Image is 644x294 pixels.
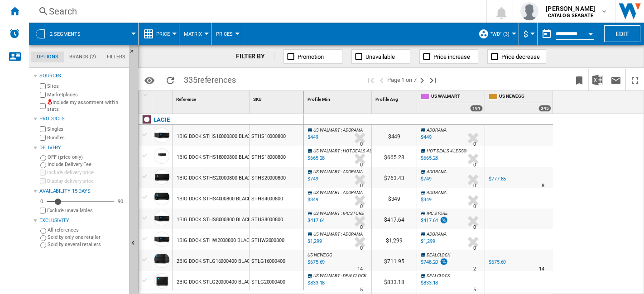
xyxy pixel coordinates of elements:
button: Matrix [184,23,207,45]
button: Next page [417,69,428,90]
img: promotionV3.png [439,258,448,266]
span: Price [156,31,170,37]
button: Maximize [626,69,644,90]
div: $449 [419,133,432,142]
div: 1BIG DOCK STHS8000800 BLACK 8TB [177,209,261,230]
input: Bundles [40,135,46,141]
span: DEALCLOCK [427,273,450,278]
div: $1,299 [419,237,435,246]
div: 1BIG DOCK STHS18000800 BLACK 18TB [177,147,267,168]
button: Price [156,23,174,45]
div: 0 [38,198,45,205]
div: $417.64 [419,216,448,225]
img: profile.jpg [520,2,538,20]
md-slider: Availability [47,197,114,206]
span: US WALMART [313,128,340,133]
div: Search [49,5,463,18]
button: Promotion [284,49,342,64]
div: $665.28 [419,154,438,163]
input: Singles [40,126,46,132]
div: US NEWEGG 245 offers sold by US NEWEGG [487,91,553,114]
button: Open calendar [582,24,599,41]
div: Delivery Time : 0 day [473,244,476,253]
div: STHS18000800 [250,146,303,167]
div: Last updated : Thursday, 21 August 2025 13:13 [306,216,325,225]
div: $833.18 [421,280,438,286]
button: Bookmark this report [570,69,588,90]
button: Edit [604,25,640,42]
div: Delivery Time : 0 day [360,161,363,170]
div: $349 [372,188,417,209]
div: 1BIG DOCK STHS10000800 BLACK 10TB [177,126,267,147]
div: Delivery Time : 0 day [473,181,476,190]
input: Marketplaces [40,92,46,98]
div: $749 [421,176,432,182]
span: ADORAMA [427,190,447,195]
div: $349 [421,197,432,203]
div: Delivery Time : 0 day [473,202,476,211]
span: : HOT DEALS 4 LESS® [341,148,383,153]
div: $417.64 [421,218,438,223]
input: Include my assortment within stats [40,100,46,112]
div: $675.69 [489,259,506,265]
div: Delivery Time : 0 day [360,181,363,190]
div: Exclusivity [39,217,125,224]
span: [PERSON_NAME] [546,4,595,13]
div: 90 [115,198,125,205]
span: Matrix [184,31,202,37]
img: mysite-not-bg-18x18.png [47,99,53,104]
button: Price increase [419,49,478,64]
div: Last updated : Thursday, 21 August 2025 17:07 [306,154,325,163]
div: Price [143,23,174,45]
button: Reload [161,69,179,90]
div: STHS8000800 [250,209,303,229]
div: 1BIG DOCK STHW2000800 BLACK 2TB [177,230,263,251]
img: promotionV3.png [439,216,448,224]
button: Download in Excel [589,69,607,90]
div: STHS10000800 [250,125,303,146]
div: Sort None [306,91,371,105]
div: Last updated : Thursday, 21 August 2025 15:21 [306,279,325,288]
button: Options [140,72,159,88]
div: Delivery Time : 14 days [357,265,363,274]
img: alerts-logo.svg [9,28,20,39]
div: $833.18 [372,271,417,292]
div: Reference Sort None [174,91,249,105]
span: Profile Avg [375,97,398,102]
button: "WD" (3) [490,23,514,45]
div: $349 [419,195,432,204]
div: $1,299 [421,238,435,244]
span: DEALCLOCK [427,252,450,257]
div: $748.20 [419,258,448,267]
label: Marketplaces [47,91,125,98]
div: $1,299 [372,229,417,250]
span: "WD" (3) [490,31,509,37]
div: Availability 15 Days [39,188,125,195]
div: Sources [39,72,125,80]
div: 2 segments [34,23,134,45]
div: STHS4000800 [250,188,303,209]
span: SKU [253,97,262,102]
button: Last page [428,69,438,90]
div: $449 [372,125,417,146]
span: US NEWEGG [308,252,332,257]
div: Last updated : Thursday, 21 August 2025 16:56 [306,133,318,142]
div: STHW2000800 [250,229,303,250]
button: 2 segments [50,23,90,45]
span: US WALMART [431,93,483,101]
b: CATALOG SEAGATE [548,13,593,19]
span: US WALMART [313,211,340,216]
label: Include my assortment within stats [47,99,125,113]
input: Sold by only one retailer [40,235,46,241]
div: "WD" (3) [478,23,514,45]
div: US WALMART 191 offers sold by US WALMART [419,91,485,114]
div: $777.85 [489,176,506,182]
span: ADORAMA [427,128,447,133]
div: Delivery Time : 2 days [473,265,476,274]
button: >Previous page [376,69,387,90]
button: Unavailable [351,49,410,64]
label: Bundles [47,134,125,141]
span: : ADORAMA [341,190,363,195]
span: : IPC STORE [341,211,364,216]
div: $763.43 [372,167,417,188]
